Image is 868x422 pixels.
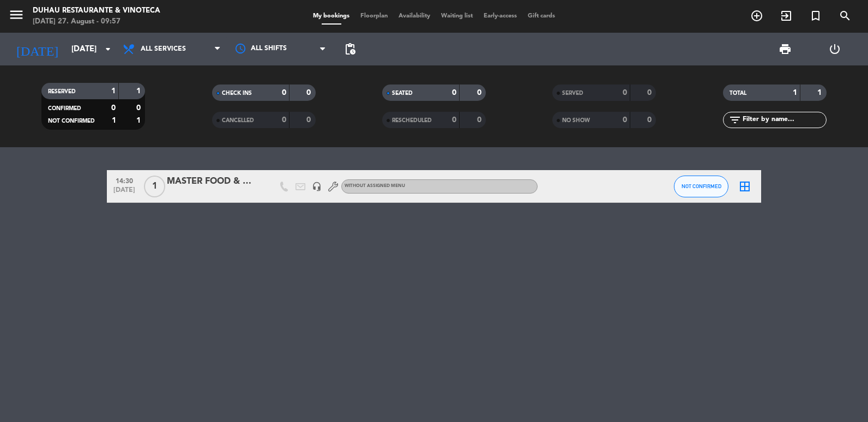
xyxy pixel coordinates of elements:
[33,16,160,27] div: [DATE] 27. August - 09:57
[809,9,822,22] i: turned_in_not
[136,104,143,112] strong: 0
[742,114,826,126] input: Filter by name...
[793,89,797,97] strong: 1
[308,13,355,19] span: My bookings
[623,116,627,124] strong: 0
[136,117,143,124] strong: 1
[222,118,254,123] span: CANCELLED
[477,116,484,124] strong: 0
[647,116,654,124] strong: 0
[674,176,728,197] button: NOT CONFIRMED
[306,116,313,124] strong: 0
[478,13,522,19] span: Early-access
[111,174,138,186] span: 14:30
[8,37,66,61] i: [DATE]
[48,118,95,124] span: NOT CONFIRMED
[392,91,413,96] span: SEATED
[828,43,841,56] i: power_settings_new
[144,176,165,197] span: 1
[48,89,76,94] span: RESERVED
[452,89,456,97] strong: 0
[355,13,393,19] span: Floorplan
[562,91,583,96] span: SERVED
[345,184,405,188] span: Without assigned menu
[780,9,793,22] i: exit_to_app
[393,13,436,19] span: Availability
[306,89,313,97] strong: 0
[141,45,186,53] span: All services
[817,89,824,97] strong: 1
[222,91,252,96] span: CHECK INS
[8,7,25,27] button: menu
[623,89,627,97] strong: 0
[343,43,357,56] span: pending_actions
[738,180,751,193] i: border_all
[477,89,484,97] strong: 0
[779,43,792,56] span: print
[392,118,432,123] span: RESCHEDULED
[101,43,114,56] i: arrow_drop_down
[167,174,260,189] div: MASTER FOOD & WINE- DUHAU PM TODO CERRADO
[730,91,746,96] span: TOTAL
[282,116,286,124] strong: 0
[562,118,590,123] span: NO SHOW
[111,87,116,95] strong: 1
[682,183,721,189] span: NOT CONFIRMED
[839,9,852,22] i: search
[452,116,456,124] strong: 0
[810,33,860,65] div: LOG OUT
[312,182,322,191] i: headset_mic
[436,13,478,19] span: Waiting list
[48,106,81,111] span: CONFIRMED
[647,89,654,97] strong: 0
[112,117,116,124] strong: 1
[8,7,25,23] i: menu
[111,186,138,199] span: [DATE]
[33,5,160,16] div: Duhau Restaurante & Vinoteca
[750,9,763,22] i: add_circle_outline
[282,89,286,97] strong: 0
[522,13,560,19] span: Gift cards
[728,113,742,126] i: filter_list
[136,87,143,95] strong: 1
[111,104,116,112] strong: 0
